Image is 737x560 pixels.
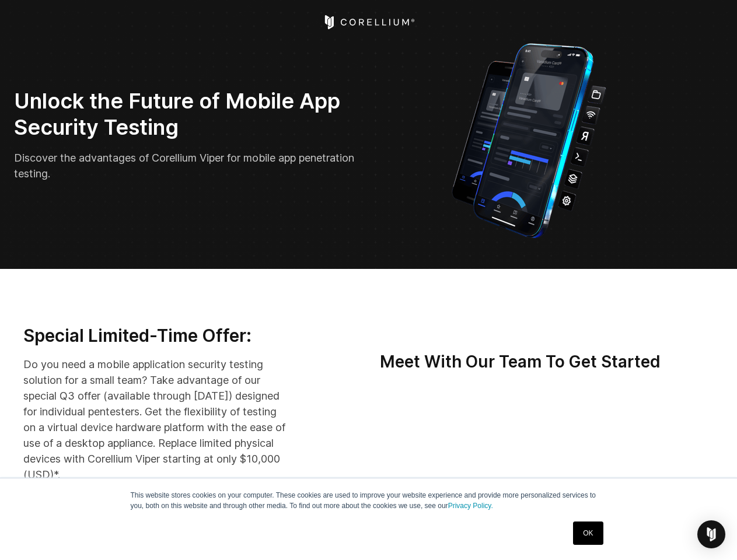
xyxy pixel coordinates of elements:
div: Open Intercom Messenger [697,520,725,548]
h2: Unlock the Future of Mobile App Security Testing [14,88,361,141]
a: Corellium Home [322,15,415,29]
a: Privacy Policy. [448,502,493,510]
a: OK [573,521,603,545]
span: Discover the advantages of Corellium Viper for mobile app penetration testing. [14,152,354,180]
h3: Special Limited-Time Offer: [23,325,288,347]
strong: Meet With Our Team To Get Started [380,352,661,372]
img: Corellium_VIPER_Hero_1_1x [441,37,617,241]
p: This website stores cookies on your computer. These cookies are used to improve your website expe... [131,490,607,511]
